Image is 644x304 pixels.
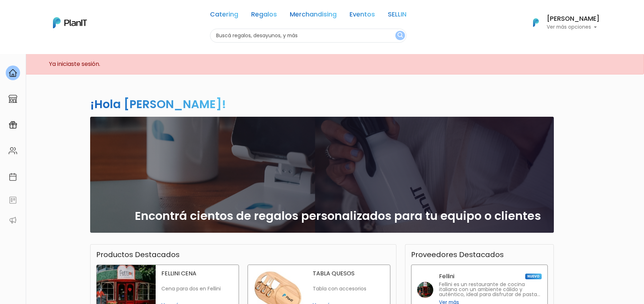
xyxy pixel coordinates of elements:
img: search_button-432b6d5273f82d61273b3651a40e1bd1b912527efae98b1b7a1b2c0702e16a8d.svg [397,32,403,39]
img: marketplace-4ceaa7011d94191e9ded77b95e3339b90024bf715f7c57f8cf31f2d8c509eaba.svg [9,95,17,103]
img: people-662611757002400ad9ed0e3c099ab2801c6687ba6c219adb57efc949bc21e19d.svg [9,146,17,155]
p: TABLA QUESOS [313,271,384,276]
p: Tabla con accesorios [313,286,384,292]
button: PlanIt Logo [PERSON_NAME] Ver más opciones [524,13,600,32]
a: Eventos [350,11,375,20]
input: Buscá regalos, desayunos, y más [210,29,406,43]
img: campaigns-02234683943229c281be62815700db0a1741e53638e28bf9629b52c665b00959.svg [9,121,17,129]
p: Cena para dos en Fellini [161,286,233,292]
h2: Encontrá cientos de regalos personalizados para tu equipo o clientes [135,209,541,223]
h3: Productos Destacados [96,250,180,259]
p: Fellini es un restaurante de cocina italiana con un ambiente cálido y auténtico, ideal para disfr... [439,282,542,297]
h3: Proveedores Destacados [411,250,504,259]
img: PlanIt Logo [528,15,544,30]
p: Fellini [439,274,454,279]
img: feedback-78b5a0c8f98aac82b08bfc38622c3050aee476f2c9584af64705fc4e61158814.svg [9,196,17,204]
img: home-e721727adea9d79c4d83392d1f703f7f8bce08238fde08b1acbfd93340b81755.svg [9,69,17,77]
a: SELLIN [388,11,406,20]
img: fellini [417,282,433,298]
p: FELLINI CENA [161,271,233,276]
span: NUEVO [525,274,542,279]
p: Ver más opciones [547,25,600,30]
img: PlanIt Logo [53,17,87,28]
img: calendar-87d922413cdce8b2cf7b7f5f62616a5cf9e4887200fb71536465627b3292af00.svg [9,173,17,181]
a: Regalos [251,11,277,20]
img: partners-52edf745621dab592f3b2c58e3bca9d71375a7ef29c3b500c9f145b62cc070d4.svg [9,216,17,225]
a: Catering [210,11,238,20]
h6: [PERSON_NAME] [547,16,600,22]
h2: ¡Hola [PERSON_NAME]! [90,96,226,112]
a: Merchandising [290,11,337,20]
